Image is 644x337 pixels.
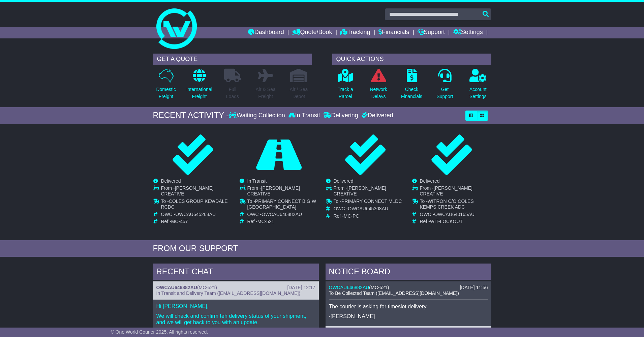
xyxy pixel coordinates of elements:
[290,86,308,100] p: Air / Sea Depot
[153,111,229,120] div: RECENT ACTIVITY -
[247,178,267,184] span: In Transit
[434,212,474,217] span: OWCAU640165AU
[436,86,453,100] p: Get Support
[469,86,487,100] p: Account Settings
[186,86,212,100] p: International Freight
[371,285,388,290] span: MC-521
[329,285,369,290] a: OWCAU646882AU
[418,27,445,38] a: Support
[161,185,214,196] span: [PERSON_NAME] CREATIVE
[369,68,387,104] a: NetworkDelays
[247,198,316,210] span: PRIMARY CONNECT BIG W [GEOGRAPHIC_DATA]
[287,285,315,290] div: [DATE] 12:17
[156,303,315,309] p: Hi [PERSON_NAME],
[156,86,176,100] p: Domestic Freight
[332,54,491,65] div: QUICK ACTIONS
[224,86,241,100] p: Full Loads
[420,212,491,219] td: OWC -
[420,219,491,224] td: Ref -
[199,285,216,290] span: MC-521
[161,219,232,224] td: Ref -
[229,112,286,119] div: Waiting Collection
[186,68,213,104] a: InternationalFreight
[161,198,232,212] td: To -
[156,68,176,104] a: DomesticFreight
[257,219,274,224] span: MC-521
[420,198,474,210] span: WITRON C/O COLES KEMPS CREEK ADC
[420,178,440,184] span: Delivered
[262,212,302,217] span: OWCAU646882AU
[469,68,487,104] a: AccountSettings
[247,219,318,224] td: Ref -
[156,285,315,290] div: ( )
[453,27,483,38] a: Settings
[256,86,276,100] p: Air & Sea Freight
[337,68,354,104] a: Track aParcel
[401,86,422,100] p: Check Financials
[334,185,386,196] span: [PERSON_NAME] CREATIVE
[161,185,232,198] td: From -
[171,219,188,224] span: MC-457
[329,285,488,290] div: ( )
[248,27,284,38] a: Dashboard
[161,178,181,184] span: Delivered
[460,285,488,290] div: [DATE] 11:56
[247,198,318,212] td: To -
[153,264,319,282] div: RECENT CHAT
[378,27,409,38] a: Financials
[334,206,405,213] td: OWC -
[153,244,491,253] div: FROM OUR SUPPORT
[326,264,491,282] div: NOTICE BOARD
[430,219,463,224] span: WIT-LOCKOUT
[338,86,353,100] p: Track a Parcel
[420,185,491,198] td: From -
[360,112,393,119] div: Delivered
[334,198,405,206] td: To -
[153,54,312,65] div: GET A QUOTE
[329,290,459,296] span: To Be Collected Team ([EMAIL_ADDRESS][DOMAIN_NAME])
[161,212,232,219] td: OWC -
[329,313,488,319] p: -[PERSON_NAME]
[401,68,423,104] a: CheckFinancials
[247,185,318,198] td: From -
[156,313,315,326] p: We will check and confirm teh delivery status of your shipment, and we will get back to you with ...
[156,290,301,296] span: In Transit and Delivery Team ([EMAIL_ADDRESS][DOMAIN_NAME])
[348,206,388,211] span: OWCAU645308AU
[436,68,453,104] a: GetSupport
[370,86,387,100] p: Network Delays
[340,27,370,38] a: Tracking
[287,112,322,119] div: In Transit
[161,198,228,210] span: COLES GROUP KEWDALE RCDC
[344,213,359,219] span: MC-PC
[156,285,197,290] a: OWCAU646882AU
[334,178,354,184] span: Delivered
[334,185,405,198] td: From -
[247,185,300,196] span: [PERSON_NAME] CREATIVE
[420,185,472,196] span: [PERSON_NAME] CREATIVE
[322,112,360,119] div: Delivering
[329,303,488,310] p: The courier is asking for timeslot delivery
[111,329,208,335] span: © One World Courier 2025. All rights reserved.
[420,198,491,212] td: To -
[334,213,405,219] td: Ref -
[175,212,216,217] span: OWCAU645268AU
[247,212,318,219] td: OWC -
[341,198,402,204] span: PRIMARY CONNECT MLDC
[292,27,332,38] a: Quote/Book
